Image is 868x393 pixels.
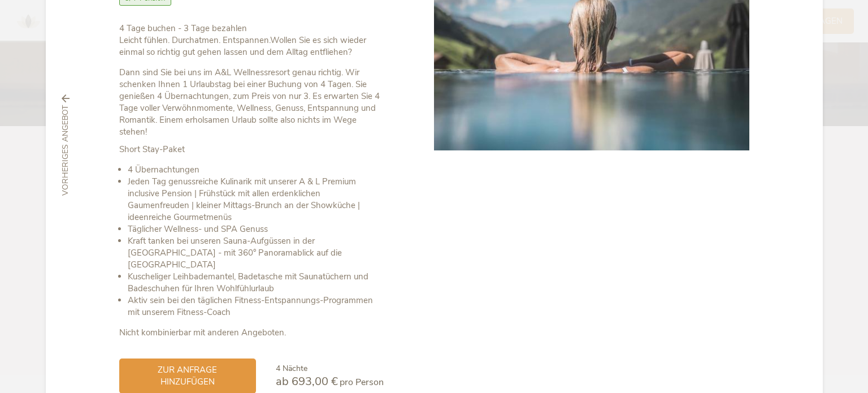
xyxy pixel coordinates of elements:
li: Kuscheliger Leihbademantel, Badetasche mit Saunatüchern und Badeschuhen für Ihren Wohlfühlurlaub [128,271,384,295]
p: Leicht fühlen. Durchatmen. Entspannen. [119,23,384,58]
strong: Wollen Sie es sich wieder einmal so richtig gut gehen lassen und dem Alltag entfliehen? [119,34,366,58]
li: Aktiv sein bei den täglichen Fitness-Entspannungs-Programmen mit unserem Fitness-Coach [128,295,384,318]
li: Kraft tanken bei unseren Sauna-Aufgüssen in der [GEOGRAPHIC_DATA] - mit 360° Panoramablick auf di... [128,235,384,271]
b: 4 Tage buchen - 3 Tage bezahlen [119,23,247,34]
p: Dann sind Sie bei uns im A&L Wellnessresort genau richtig. Wir schenken Ihnen 1 Urlaubstag bei ei... [119,67,384,138]
span: zur Anfrage hinzufügen [131,364,245,388]
strong: Short Stay-Paket [119,144,185,155]
li: Jeden Tag genussreiche Kulinarik mit unserer A & L Premium inclusive Pension | Frühstück mit alle... [128,176,384,223]
strong: Nicht kombinierbar mit anderen Angeboten. [119,327,286,338]
span: ab 693,00 € [276,374,338,389]
span: vorheriges Angebot [60,106,71,196]
span: 4 Nächte [276,363,307,374]
li: 4 Übernachtungen [128,164,384,176]
li: Täglicher Wellness- und SPA Genuss [128,223,384,235]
